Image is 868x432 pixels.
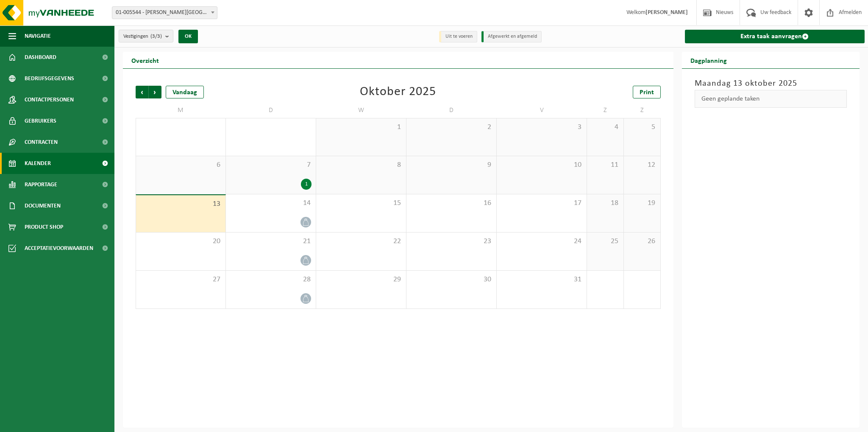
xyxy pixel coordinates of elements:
[645,9,688,16] strong: [PERSON_NAME]
[320,237,402,246] span: 22
[411,123,492,132] span: 2
[360,86,436,98] div: Oktober 2025
[501,160,582,170] span: 10
[25,89,74,110] span: Contactpersonen
[140,275,221,284] span: 27
[25,195,61,216] span: Documenten
[301,179,312,190] div: 1
[628,123,656,132] span: 5
[25,47,56,68] span: Dashboard
[316,103,406,118] td: W
[140,160,221,170] span: 6
[320,123,402,132] span: 1
[25,216,63,238] span: Product Shop
[591,199,619,208] span: 18
[166,86,204,98] div: Vandaag
[149,86,161,98] span: Volgende
[230,275,312,284] span: 28
[320,160,402,170] span: 8
[411,199,492,208] span: 16
[25,110,56,132] span: Gebruikers
[591,123,619,132] span: 4
[136,103,226,118] td: M
[123,52,167,68] h2: Overzicht
[25,132,58,153] span: Contracten
[497,103,587,118] td: V
[501,237,582,246] span: 24
[591,237,619,246] span: 25
[178,30,198,43] button: OK
[587,103,624,118] td: Z
[230,160,312,170] span: 7
[439,31,477,42] li: Uit te voeren
[140,237,221,246] span: 20
[695,90,847,108] div: Geen geplande taken
[230,237,312,246] span: 21
[230,199,312,208] span: 14
[119,30,173,42] button: Vestigingen(3/3)
[695,77,847,90] h3: Maandag 13 oktober 2025
[320,199,402,208] span: 15
[633,86,661,98] a: Print
[624,103,661,118] td: Z
[25,68,74,89] span: Bedrijfsgegevens
[682,52,735,68] h2: Dagplanning
[136,86,148,98] span: Vorige
[320,275,402,284] span: 29
[123,30,162,43] span: Vestigingen
[25,174,57,195] span: Rapportage
[140,199,221,209] span: 13
[628,199,656,208] span: 19
[411,160,492,170] span: 9
[591,160,619,170] span: 11
[406,103,497,118] td: D
[501,275,582,284] span: 31
[411,237,492,246] span: 23
[25,25,51,47] span: Navigatie
[501,199,582,208] span: 17
[411,275,492,284] span: 30
[640,89,654,96] span: Print
[112,7,217,19] span: 01-005544 - JOFRAVAN - ELVERDINGE
[685,30,865,43] a: Extra taak aanvragen
[25,153,51,174] span: Kalender
[150,34,162,39] count: (3/3)
[628,237,656,246] span: 26
[501,123,582,132] span: 3
[481,31,542,42] li: Afgewerkt en afgemeld
[25,238,93,259] span: Acceptatievoorwaarden
[226,103,316,118] td: D
[628,160,656,170] span: 12
[112,6,217,19] span: 01-005544 - JOFRAVAN - ELVERDINGE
